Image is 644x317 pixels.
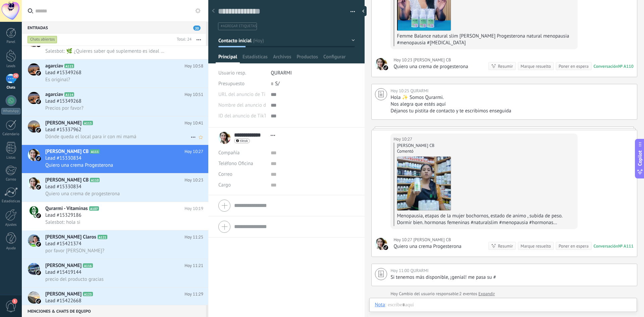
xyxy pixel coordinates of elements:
[594,63,618,69] div: Conversación
[45,205,88,212] span: Qurarmi - Vitaminas
[1,64,21,68] div: Leads
[45,298,82,304] span: Lead #15422668
[184,91,203,98] span: Hoy 10:51
[218,180,266,191] div: Cargo
[22,59,208,88] a: avatariconagarciavA115Hoy 10:58Lead #15349268Es original?
[12,299,17,304] span: 1
[218,182,231,188] span: Cargo
[83,263,93,268] span: A116
[397,33,569,46] span: Femme Balance natural slim [PERSON_NAME] Progesterona natural menopausia #menopausia #[MEDICAL_DATA]
[1,177,21,182] div: Correo
[393,63,468,70] div: Quiero una crema de progesterona
[64,64,74,68] span: A115
[390,290,399,297] div: Hoy
[192,34,206,46] button: Más
[36,185,41,190] img: icon
[45,155,82,162] span: Lead #15330834
[36,213,41,218] img: icon
[36,156,41,161] img: icon
[184,205,203,212] span: Hoy 10:19
[184,234,203,241] span: Hoy 11:25
[45,305,58,311] span: Precio
[45,177,89,183] span: [PERSON_NAME] CB
[1,86,21,90] div: Chats
[45,276,104,282] span: precio del producto gracias
[45,162,113,168] span: Quiero una crema Progesterona
[22,202,208,230] a: avatariconQurarmi - VitaminasA107Hoy 10:19Lead #15329186Salesbot: hola si
[45,126,82,133] span: Lead #15337962
[22,305,206,317] div: Menciones & Chats de equipo
[45,76,70,83] span: Es original?
[22,259,208,287] a: avataricon[PERSON_NAME]A116Hoy 11:21Lead #15419144precio del producto gracias
[36,270,41,275] img: icon
[22,173,208,202] a: avataricon[PERSON_NAME] CBA110Hoy 10:23Lead #15330834Quiero una crema de progesterona
[218,92,275,97] span: URL del anuncio de TikTok
[184,63,203,69] span: Hoy 10:58
[45,248,104,254] span: por favor [PERSON_NAME]?
[45,183,82,190] span: Lead #15330834
[218,113,271,118] span: ID del anuncio de TikTok
[218,148,266,158] div: Compañía
[558,63,588,69] div: Poner en espera
[459,290,477,297] span: 2 eventos
[184,120,203,126] span: Hoy 10:41
[393,136,413,143] div: Hoy 10:27
[478,290,495,297] a: Expandir
[184,148,203,155] span: Hoy 10:27
[22,116,208,145] a: avataricon[PERSON_NAME]A113Hoy 10:41Lead #15337962Dónde queda el local para ir con mi mamá
[45,148,89,155] span: [PERSON_NAME] CB
[22,21,206,34] div: Entradas
[1,246,21,251] div: Ayuda
[390,274,497,280] span: Si tenemos más disponible, ¡genial! me pasa su # ​
[323,54,345,63] span: Configurar
[184,177,203,183] span: Hoy 10:23
[218,160,253,167] span: Teléfono Oficina
[375,58,387,70] span: Carmencita CB
[1,40,21,44] div: Panel
[273,54,291,63] span: Archivos
[45,262,82,269] span: [PERSON_NAME]
[390,290,495,297] div: Cambio del usuario responsable:
[390,101,446,107] span: Nos alegra que estés aquí
[83,121,93,125] span: A113
[218,68,266,78] div: Usuario resp.
[393,236,413,243] div: Hoy 10:27
[240,139,248,143] span: tiktok
[521,243,551,249] div: Marque resuelto
[390,94,444,101] span: Hola ✨ Somos Qurarmi.
[36,299,41,304] img: icon
[383,65,388,70] img: tiktok_kommo.svg
[360,6,367,16] div: Ocultar
[1,156,21,160] div: Listas
[375,238,387,250] span: Carmencita CB
[397,143,574,154] div: [PERSON_NAME] CB Comentó
[22,230,208,259] a: avataricon[PERSON_NAME] ClarosA121Hoy 11:25Lead #15421374por favor [PERSON_NAME]?
[393,57,413,63] div: Hoy 10:23
[390,267,410,274] div: Hoy 11:00
[393,243,461,250] div: Quiero una crema Progesterona
[218,111,266,121] div: ID del anuncio de TikTok
[184,291,203,298] span: Hoy 11:29
[410,88,428,94] span: QURARMI
[36,242,41,247] img: icon
[45,191,120,197] span: Quiero una crema de progesterona
[594,243,618,249] div: Conversación
[13,73,18,78] span: 20
[218,81,245,87] span: Presupuesto
[413,236,451,243] span: Carmencita CB
[45,91,63,98] span: agarciav
[45,219,80,225] span: Salesbot: hola si
[498,63,513,69] div: Resumir
[22,145,208,173] a: avataricon[PERSON_NAME] CBA111Hoy 10:27Lead #15330834Quiero una crema Progesterona
[36,71,41,75] img: icon
[385,302,386,308] span: :
[64,92,74,97] span: A114
[243,54,268,63] span: Estadísticas
[90,149,100,154] span: A111
[184,262,203,269] span: Hoy 11:21
[218,171,232,177] span: Correo
[36,99,41,104] img: icon
[637,150,643,166] span: Copilot
[275,81,279,87] span: S/
[618,63,634,69] div: № A110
